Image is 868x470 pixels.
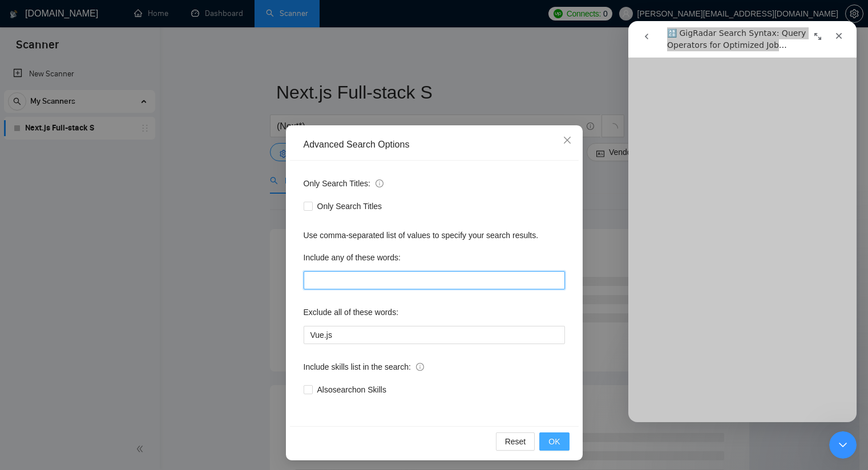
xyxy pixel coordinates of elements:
span: OK [548,435,560,448]
span: Reset [505,435,526,448]
button: Reset [496,432,535,451]
iframe: Intercom live chat [628,21,857,422]
label: Include any of these words: [304,248,401,267]
button: Close [552,125,583,156]
div: Advanced Search Options [304,138,565,151]
span: close [563,136,572,145]
label: Exclude all of these words: [304,303,399,321]
div: Use comma-separated list of values to specify your search results. [304,229,565,242]
span: Include skills list in the search: [304,361,424,373]
span: Only Search Titles [313,200,387,212]
span: Only Search Titles: [304,177,383,190]
span: Also search on Skills [313,383,391,396]
span: info-circle [416,363,424,371]
iframe: Intercom live chat [829,431,857,459]
span: info-circle [376,179,383,187]
button: OK [539,432,569,451]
